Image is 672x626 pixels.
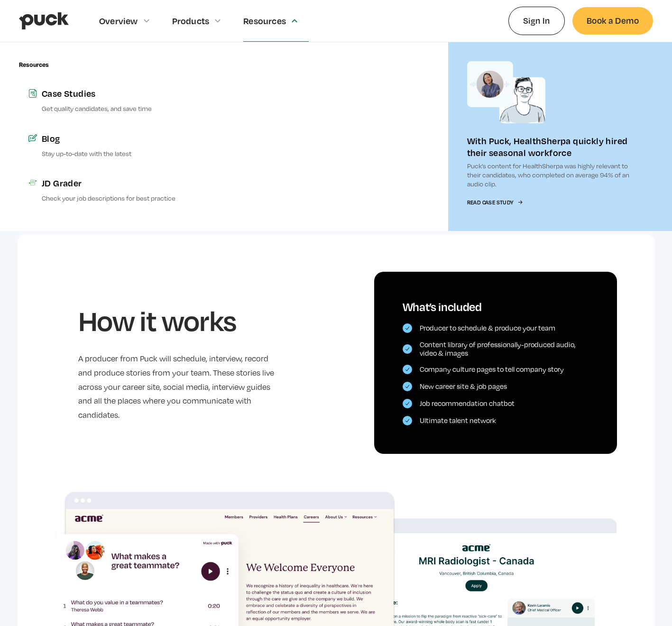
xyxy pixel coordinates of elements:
div: JD Grader [42,177,214,189]
img: Checkmark icon [405,385,409,388]
a: Book a Demo [572,7,653,34]
div: Overview [99,16,138,26]
div: Producer to schedule & produce your team [420,324,555,332]
div: Ultimate talent network [420,416,496,425]
p: Get quality candidates, and save time [42,104,214,113]
h2: How it works [78,304,276,337]
p: Puck’s content for HealthSherpa was highly relevant to their candidates, who completed on average... [467,161,634,189]
div: What’s included [403,300,589,314]
a: With Puck, HealthSherpa quickly hired their seasonal workforcePuck’s content for HealthSherpa was... [448,42,653,231]
div: Products [172,16,210,26]
div: Job recommendation chatbot [420,399,515,408]
img: Checkmark icon [405,326,409,330]
p: Stay up-to-date with the latest [42,149,214,158]
div: Content library of professionally-produced audio, video & images [420,341,589,357]
p: Check your job descriptions for best practice [42,193,214,203]
img: Checkmark icon [405,402,409,405]
a: Sign In [508,7,565,35]
div: Resources [243,16,286,26]
img: Checkmark icon [405,419,409,423]
a: BlogStay up-to-date with the latest [19,123,224,167]
a: Case StudiesGet quality candidates, and save time [19,78,224,122]
img: Checkmark icon [405,347,409,351]
img: Checkmark icon [405,368,409,371]
p: A producer from Puck will schedule, interview, record and produce stories from your team. These s... [78,352,276,423]
div: Resources [19,61,49,68]
div: With Puck, HealthSherpa quickly hired their seasonal workforce [467,135,634,158]
div: Blog [42,132,214,144]
div: Company culture pages to tell company story [420,365,564,374]
div: New career site & job pages [420,382,507,391]
div: Read Case Study [467,200,514,206]
div: Case Studies [42,87,214,99]
a: JD GraderCheck your job descriptions for best practice [19,167,224,212]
